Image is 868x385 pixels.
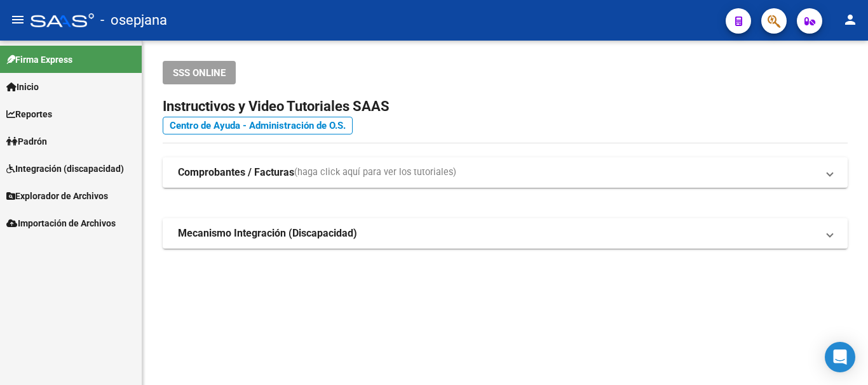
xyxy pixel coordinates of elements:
[6,107,52,121] span: Reportes
[163,218,848,249] mat-expansion-panel-header: Mecanismo Integración (Discapacidad)
[294,166,456,179] span: (haga click aquí para ver los tutoriales)
[6,189,108,203] span: Explorador de Archivos
[6,162,124,176] span: Integración (discapacidad)
[6,53,72,67] span: Firma Express
[163,61,236,84] button: SSS ONLINE
[178,226,357,240] strong: Mecanismo Integración (Discapacidad)
[163,95,848,119] h2: Instructivos y Video Tutoriales SAAS
[163,157,848,188] mat-expansion-panel-header: Comprobantes / Facturas(haga click aquí para ver los tutoriales)
[6,216,116,230] span: Importación de Archivos
[843,12,858,27] mat-icon: person
[6,80,39,94] span: Inicio
[6,134,47,148] span: Padrón
[825,342,855,372] div: Open Intercom Messenger
[163,117,353,134] a: Centro de Ayuda - Administración de O.S.
[100,6,167,34] span: - osepjana
[10,12,25,27] mat-icon: menu
[173,67,226,79] span: SSS ONLINE
[178,166,294,179] strong: Comprobantes / Facturas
